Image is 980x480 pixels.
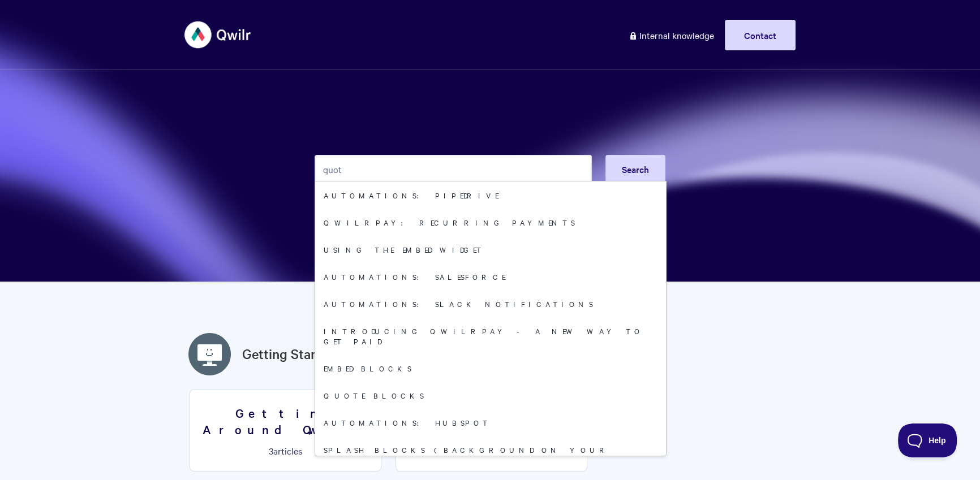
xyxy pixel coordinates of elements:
[605,155,665,183] button: Search
[620,20,723,50] a: Internal knowledge
[315,263,666,290] a: Automations: Salesforce
[898,423,957,457] iframe: Toggle Customer Support
[197,446,374,456] p: articles
[315,436,666,473] a: Splash Blocks (Background on your Pages)
[269,444,273,457] span: 3
[197,405,374,437] h3: Getting Around Qwilr
[315,290,666,317] a: Automations: Slack Notifications
[315,354,666,382] a: Embed Blocks
[315,155,592,183] input: Search the knowledge base
[622,163,649,175] span: Search
[315,181,666,209] a: Automations: Pipedrive
[184,14,252,56] img: Qwilr Help Center
[315,236,666,263] a: Using the Embed Widget
[315,382,666,409] a: Quote Blocks
[190,389,381,472] a: Getting Around Qwilr 3articles
[242,344,336,364] a: Getting Started
[315,409,666,436] a: Automations: HubSpot
[725,20,796,50] a: Contact
[315,317,666,354] a: Introducing QwilrPay - A New Way to Get Paid
[315,209,666,236] a: QwilrPay: Recurring Payments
